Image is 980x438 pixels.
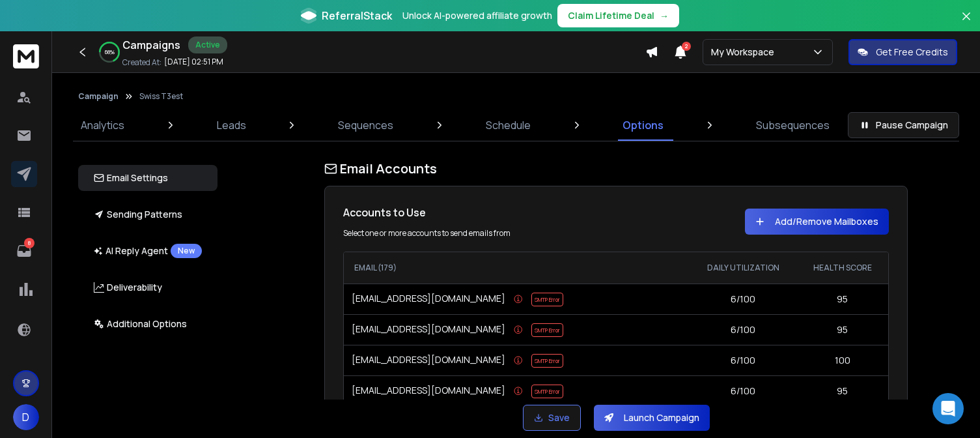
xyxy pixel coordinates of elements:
p: [DATE] 02:51 PM [164,57,223,67]
span: ReferralStack [322,8,392,23]
a: Analytics [73,109,132,141]
p: Leads [217,117,246,133]
span: → [660,9,669,22]
p: Swiss T3est [139,91,183,102]
a: Subsequences [748,109,837,141]
a: Sequences [330,109,401,141]
button: Claim Lifetime Deal→ [557,4,679,27]
p: Schedule [486,117,531,133]
a: Leads [209,109,254,141]
p: Created At: [122,57,161,68]
a: 8 [11,238,37,264]
div: Open Intercom Messenger [932,393,964,424]
p: Sequences [338,117,393,133]
button: Get Free Credits [848,39,957,65]
p: Options [623,117,664,133]
a: Schedule [478,109,539,141]
button: Close banner [958,8,975,39]
button: Email Settings [78,165,217,191]
button: Pause Campaign [848,112,959,138]
div: Active [188,36,227,53]
a: Options [615,109,671,141]
p: Unlock AI-powered affiliate growth [402,9,552,22]
p: Email Settings [94,171,168,184]
p: Get Free Credits [876,46,948,59]
button: D [13,404,39,430]
h1: Email Accounts [324,160,908,178]
span: 2 [682,42,691,51]
p: Subsequences [756,117,830,133]
p: Analytics [81,117,124,133]
p: 8 [24,238,35,248]
p: My Workspace [711,46,779,59]
h1: Campaigns [122,37,180,53]
p: 68 % [105,48,115,56]
button: Campaign [78,91,119,102]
